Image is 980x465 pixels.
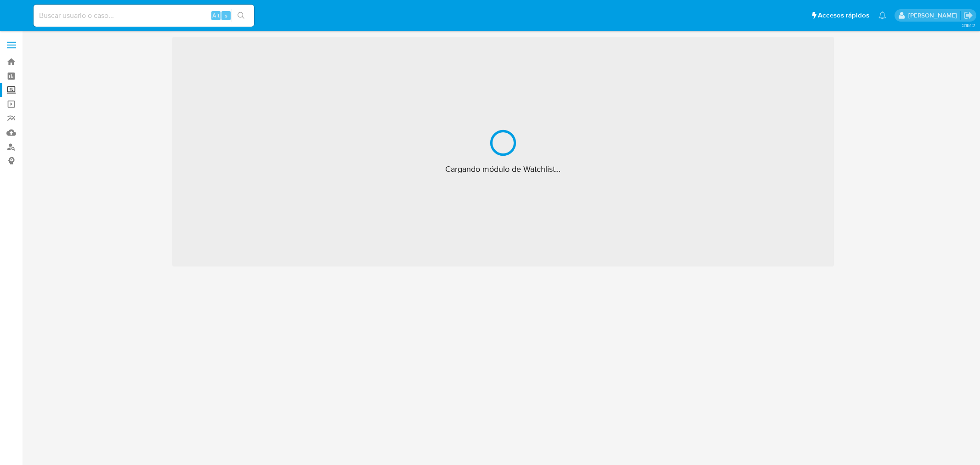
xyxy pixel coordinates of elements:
[34,10,254,22] input: Buscar usuario o caso...
[225,11,227,20] span: s
[878,11,886,19] a: Notificaciones
[908,11,960,20] p: fernanda.escarenogarcia@mercadolibre.com.mx
[212,11,220,20] span: Alt
[445,164,561,175] span: Cargando módulo de Watchlist...
[818,11,869,20] span: Accesos rápidos
[232,9,250,22] button: search-icon
[963,11,973,20] a: Salir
